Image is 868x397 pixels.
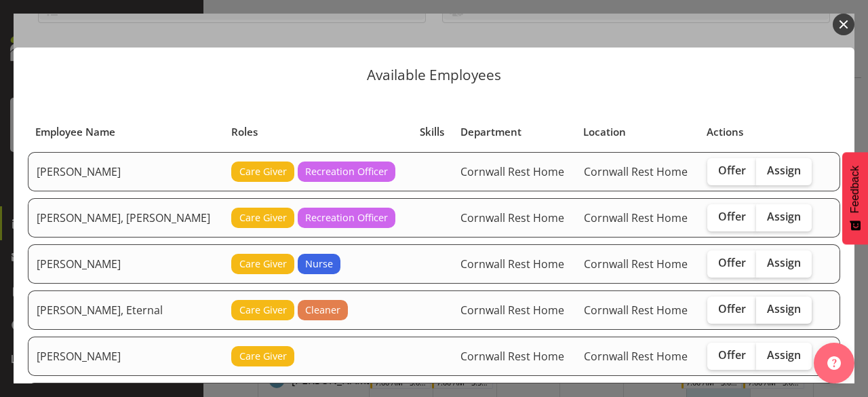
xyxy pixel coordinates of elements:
[305,210,388,225] span: Recreation Officer
[842,152,868,244] button: Feedback - Show survey
[460,124,521,140] span: Department
[767,164,801,177] span: Assign
[718,256,746,269] span: Offer
[583,124,626,140] span: Location
[584,210,688,225] span: Cornwall Rest Home
[239,210,287,225] span: Care Giver
[305,164,388,179] span: Recreation Officer
[239,257,287,271] span: Care Giver
[460,257,564,271] span: Cornwall Rest Home
[767,348,801,362] span: Assign
[718,348,746,362] span: Offer
[460,303,564,318] span: Cornwall Rest Home
[718,302,746,316] span: Offer
[239,164,287,179] span: Care Giver
[767,210,801,223] span: Assign
[718,210,746,223] span: Offer
[827,356,841,370] img: help-xxl-2.png
[305,303,340,318] span: Cleaner
[27,68,841,82] p: Available Employees
[231,124,258,140] span: Roles
[28,198,223,238] td: [PERSON_NAME], [PERSON_NAME]
[28,152,223,191] td: [PERSON_NAME]
[584,257,688,271] span: Cornwall Rest Home
[460,210,564,225] span: Cornwall Rest Home
[460,349,564,364] span: Cornwall Rest Home
[239,303,287,318] span: Care Giver
[584,303,688,318] span: Cornwall Rest Home
[35,124,115,140] span: Employee Name
[460,164,564,179] span: Cornwall Rest Home
[767,302,801,316] span: Assign
[707,124,743,140] span: Actions
[28,244,223,284] td: [PERSON_NAME]
[767,256,801,269] span: Assign
[718,164,746,177] span: Offer
[584,164,688,179] span: Cornwall Rest Home
[849,166,861,213] span: Feedback
[305,257,333,271] span: Nurse
[239,349,287,364] span: Care Giver
[420,124,444,140] span: Skills
[28,290,223,330] td: [PERSON_NAME], Eternal
[584,349,688,364] span: Cornwall Rest Home
[28,337,223,376] td: [PERSON_NAME]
